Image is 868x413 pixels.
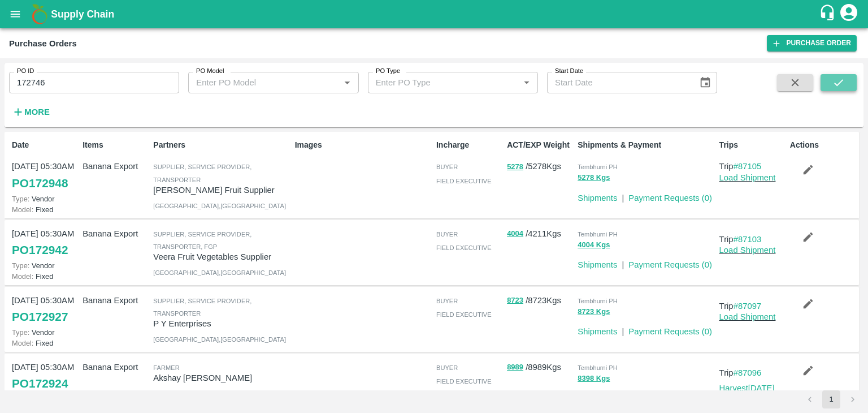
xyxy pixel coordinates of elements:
p: Items [83,139,149,151]
button: page 1 [822,390,840,408]
span: Tembhurni PH [578,164,618,170]
label: PO ID [17,67,34,76]
a: Shipments [578,327,617,336]
span: Type: [12,261,29,270]
span: buyer [436,164,458,170]
span: buyer [436,298,458,304]
p: Akshay [PERSON_NAME] [153,372,290,384]
div: | [617,254,624,271]
a: Load Shipment [719,312,776,321]
span: Supplier, Service Provider, Transporter [153,164,251,183]
p: P Y Enterprises [153,317,290,330]
a: Payment Requests (0) [628,327,712,336]
a: PO172942 [12,240,68,260]
span: [GEOGRAPHIC_DATA] , [GEOGRAPHIC_DATA] [153,336,286,343]
input: Enter PO Model [192,75,322,90]
label: PO Model [196,67,224,76]
span: Model: [12,339,33,347]
a: Shipments [578,260,617,269]
input: Start Date [547,72,690,93]
span: Tembhurni PH [578,298,618,304]
label: Start Date [555,67,583,76]
p: Banana Export [83,227,149,240]
span: [GEOGRAPHIC_DATA] , [GEOGRAPHIC_DATA] [153,269,286,276]
p: / 8723 Kgs [507,294,573,307]
span: Supplier, Service Provider, Transporter, FGP [153,231,251,250]
p: / 4211 Kgs [507,227,573,240]
div: | [617,321,624,338]
p: Fixed [12,204,78,215]
p: Vendor [12,193,78,204]
a: #87096 [734,368,762,377]
p: Trip [719,160,785,173]
a: Harvest[DATE] 05:30AM [719,384,775,405]
p: [DATE] 05:30AM [12,160,78,173]
button: 4004 Kgs [578,239,610,252]
p: Banana Export [83,361,149,373]
p: Fixed [12,338,78,349]
a: #87103 [734,235,762,244]
input: Enter PO Type [371,75,501,90]
span: Supplier, Service Provider, Transporter [153,298,251,317]
span: buyer [436,231,458,238]
a: Load Shipment [719,246,776,255]
span: field executive [436,244,492,251]
p: [PERSON_NAME] Fruit Supplier [153,184,290,196]
p: Actions [790,139,856,151]
label: PO Type [376,67,400,76]
div: account of current user [839,2,859,26]
span: field executive [436,311,492,318]
span: Tembhurni PH [578,364,618,371]
button: Open [340,75,354,90]
input: Enter PO ID [9,72,179,93]
span: buyer [436,364,458,371]
span: Model: [12,272,33,281]
button: 8989 [507,361,523,374]
div: | [617,187,624,204]
p: Fixed [12,271,78,282]
button: 5278 Kgs [578,171,610,184]
a: Supply Chain [51,6,819,22]
button: 4004 [507,227,523,240]
p: [DATE] 05:30AM [12,227,78,240]
span: Model: [12,205,33,214]
span: Farmer [153,364,179,371]
span: Type: [12,328,29,337]
p: [DATE] 05:30AM [12,294,78,307]
button: open drawer [2,1,28,27]
p: Banana Export [83,160,149,173]
p: Trip [719,367,785,379]
button: Choose date [695,72,716,93]
p: Vendor [12,260,78,271]
span: Type: [12,195,29,203]
p: Incharge [436,139,502,151]
nav: pagination navigation [799,390,863,408]
a: #87105 [734,162,762,171]
div: customer-support [819,4,839,24]
a: #87097 [734,302,762,311]
p: Vendor [12,327,78,338]
button: Open [519,75,534,90]
a: Purchase Order [767,35,857,51]
b: Supply Chain [51,8,114,20]
button: 5278 [507,161,523,174]
a: PO172927 [12,307,68,327]
a: Payment Requests (0) [628,260,712,269]
p: Date [12,139,78,151]
a: Shipments [578,193,617,203]
button: 8723 [507,294,523,307]
span: [GEOGRAPHIC_DATA] , [GEOGRAPHIC_DATA] [153,203,286,209]
p: Trip [719,233,785,246]
button: 8398 Kgs [578,372,610,385]
a: Load Shipment [719,173,776,182]
p: Partners [153,139,290,151]
a: Payment Requests (0) [628,193,712,203]
p: / 8989 Kgs [507,361,573,374]
span: Tembhurni PH [578,231,618,238]
p: Trips [719,139,785,151]
img: logo [28,3,51,25]
p: Veera Fruit Vegetables Supplier [153,251,290,263]
button: More [9,102,53,122]
p: Images [295,139,432,151]
p: Trip [719,300,785,312]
